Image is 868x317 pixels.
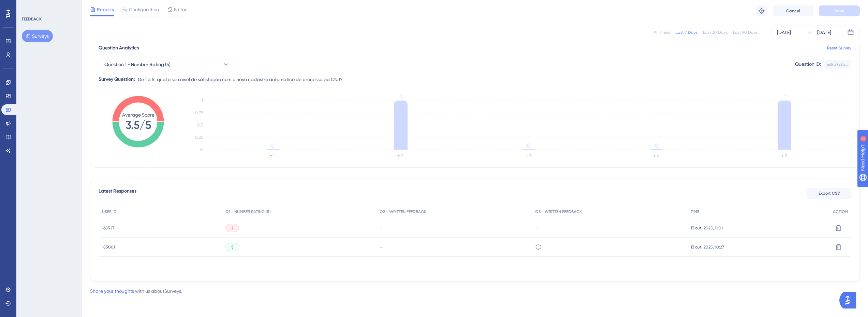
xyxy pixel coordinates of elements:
div: - [380,225,528,231]
div: All Times [654,30,670,35]
div: Last 30 Days [703,30,727,35]
span: Q1 - NUMBER RATING (5) [225,209,271,214]
span: Question Analytics [99,44,139,52]
tspan: 0 [200,147,203,152]
span: Configuration [129,5,159,14]
tspan: 0 [527,142,530,149]
div: Question ID: [795,60,821,69]
text: 1 [273,153,275,158]
button: Question 1 - Number Rating (5) [99,58,235,71]
span: Save [835,8,844,14]
text: 3 [529,153,531,158]
div: [DATE] [817,28,831,36]
span: TIME [691,209,699,214]
span: Reports [97,5,114,14]
iframe: UserGuiding AI Assistant Launcher [839,290,860,311]
tspan: 0.5 [197,123,203,127]
tspan: 0.75 [195,110,203,115]
text: 4 [657,153,659,158]
span: Question 1 - Number Rating (5) [104,60,171,69]
span: Q2 - WRITTEN FEEDBACK [380,209,426,214]
tspan: 1 [400,94,402,100]
tspan: 0 [271,142,275,149]
span: 5 [231,244,234,250]
a: Share your thoughts [90,288,134,294]
span: Cancel [786,8,800,14]
tspan: 0.25 [195,135,203,140]
button: Save [819,5,860,16]
span: Need Help? [16,2,43,10]
div: with us about Surveys . [90,287,182,295]
tspan: Average Score [122,112,155,118]
div: 2 [47,3,49,9]
div: FEEDBACK [22,16,42,22]
span: De 1 a 5, qual o seu nível de satisfação com o novo cadastro automático de processo via CNJ? [138,75,343,84]
span: 13 out. 2025, 11:01 [691,225,723,231]
span: ACTION [833,209,848,214]
button: Cancel [773,5,813,16]
tspan: 3.5/5 [126,119,151,132]
tspan: 1 [784,94,785,100]
span: USER ID [102,209,117,214]
span: 185001 [102,244,115,250]
span: Q3 - WRITTEN FEEDBACK [535,209,582,214]
span: 2 [231,225,233,231]
text: 2 [401,153,403,158]
a: Reset Survey [827,45,851,51]
span: Export CSV [819,191,840,196]
div: Survey Question: [99,75,135,84]
button: Surveys [22,30,53,42]
span: Latest Responses [99,187,136,199]
span: 168527 [102,225,114,231]
span: 13 out. 2025, 10:27 [691,244,724,250]
div: [DATE] [777,28,791,36]
div: - [380,244,528,250]
span: Editor [174,5,187,14]
div: Last 7 Days [676,30,697,35]
tspan: 1 [202,98,203,103]
div: Last 90 Days [733,30,757,35]
button: Export CSV [807,188,851,199]
text: 5 [785,153,787,158]
div: e68a922b... [827,62,848,67]
div: - [535,225,684,231]
tspan: 0 [655,142,658,149]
